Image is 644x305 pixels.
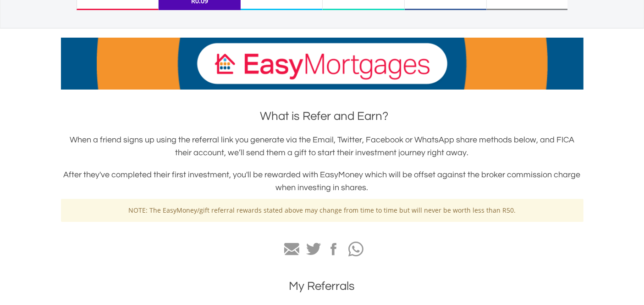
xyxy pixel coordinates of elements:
h3: When a friend signs up using the referral link you generate via the Email, Twitter, Facebook or W... [61,134,583,159]
img: EasyMortage Promotion Banner [61,38,583,90]
h1: My Referrals [61,278,583,294]
h3: After they've completed their first investment, you'll be rewarded with EasyMoney which will be o... [61,169,583,194]
p: NOTE: The EasyMoney/gift referral rewards stated above may change from time to time but will neve... [68,206,577,215]
span: What is Refer and Earn? [260,110,389,122]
